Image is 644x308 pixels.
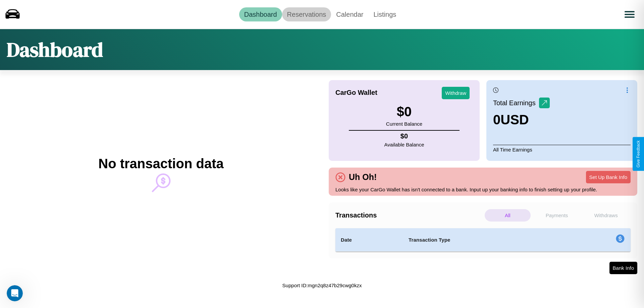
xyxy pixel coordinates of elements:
h4: $ 0 [384,132,424,140]
h4: CarGo Wallet [335,89,377,97]
button: Set Up Bank Info [586,171,631,183]
h3: 0 USD [493,112,550,127]
a: Calendar [331,7,368,21]
table: simple table [335,228,631,252]
h4: Date [341,236,398,244]
h4: Transaction Type [409,236,561,244]
button: Open menu [620,5,639,24]
h3: $ 0 [386,104,422,119]
div: Give Feedback [636,140,641,168]
p: All Time Earnings [493,145,631,154]
a: Dashboard [239,7,282,21]
p: Total Earnings [493,97,539,109]
p: Current Balance [386,119,422,128]
p: All [485,209,531,222]
h4: Transactions [335,211,483,219]
a: Reservations [282,7,331,21]
a: Listings [368,7,401,21]
p: Looks like your CarGo Wallet has isn't connected to a bank. Input up your banking info to finish ... [335,185,631,194]
button: Bank Info [609,262,637,274]
iframe: Intercom live chat [7,285,23,301]
p: Available Balance [384,140,424,149]
h1: Dashboard [7,36,103,63]
button: Withdraw [442,87,470,99]
p: Withdraws [583,209,629,222]
h4: Uh Oh! [345,172,380,182]
p: Support ID: mgn2q8z47b29cwg0kzx [282,281,362,290]
p: Payments [534,209,580,222]
h2: No transaction data [98,156,223,171]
